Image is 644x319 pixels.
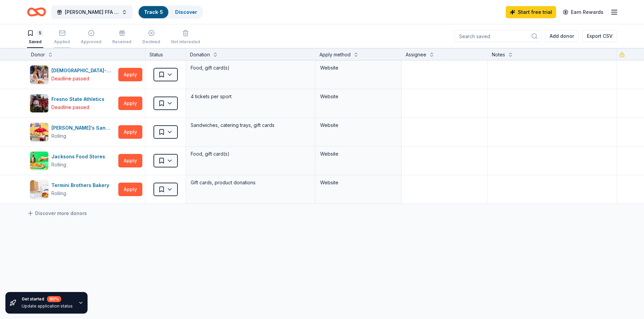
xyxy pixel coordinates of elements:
[22,303,73,309] div: Update application status
[190,51,210,59] div: Donation
[22,296,73,302] div: Get started
[406,51,426,59] div: Assignee
[37,30,43,36] div: 5
[190,121,311,130] div: Sandwiches, catering trays, gift cards
[54,39,70,45] div: Applied
[118,68,142,81] button: Apply
[144,9,163,15] a: Track· 5
[30,94,116,113] button: Image for Fresno State AthleticsFresno State AthleticsDeadline passed
[190,178,311,187] div: Gift cards, product donations
[30,180,48,198] img: Image for Termini Brothers Bakery
[506,6,556,18] a: Start free trial
[30,123,48,141] img: Image for Ike's Sandwiches
[582,30,617,42] button: Export CSV
[142,39,160,45] div: Declined
[27,39,43,45] div: Saved
[320,150,397,158] div: Website
[320,121,397,129] div: Website
[51,75,89,83] div: Deadline passed
[51,5,133,19] button: [PERSON_NAME] FFA ALumni & Supporters Dinner Dance
[455,30,541,42] input: Search saved
[320,179,397,187] div: Website
[112,39,132,45] div: Received
[190,92,311,101] div: 4 tickets per sport
[30,65,48,84] img: Image for Chick-fil-A (Fresno)
[545,30,578,42] button: Add donor
[65,8,119,16] span: [PERSON_NAME] FFA ALumni & Supporters Dinner Dance
[559,6,607,18] a: Earn Rewards
[51,132,66,140] div: Rolling
[54,27,70,48] button: Applied
[319,51,351,59] div: Apply method
[81,27,101,48] button: Approved
[190,63,311,73] div: Food, gift card(s)
[51,124,116,132] div: [PERSON_NAME]'s Sandwiches
[27,4,46,20] a: Home
[30,152,48,170] img: Image for Jacksons Food Stores
[47,296,61,302] div: 80 %
[142,27,160,48] button: Declined
[30,151,116,170] button: Image for Jacksons Food StoresJacksons Food StoresRolling
[51,153,108,161] div: Jacksons Food Stores
[138,5,203,19] button: Track· 5Discover
[51,181,112,189] div: Termini Brothers Bakery
[51,103,89,111] div: Deadline passed
[171,27,200,48] button: Not interested
[145,48,186,60] div: Status
[118,97,142,110] button: Apply
[81,39,101,45] div: Approved
[118,125,142,139] button: Apply
[31,51,45,59] div: Donor
[30,65,116,84] button: Image for Chick-fil-A (Fresno)[DEMOGRAPHIC_DATA]-fil-A ([GEOGRAPHIC_DATA])Deadline passed
[492,51,505,59] div: Notes
[51,161,66,169] div: Rolling
[30,180,116,199] button: Image for Termini Brothers BakeryTermini Brothers BakeryRolling
[175,9,197,15] a: Discover
[112,27,132,48] button: Received
[118,183,142,196] button: Apply
[171,39,200,45] div: Not interested
[51,189,66,197] div: Rolling
[30,94,48,112] img: Image for Fresno State Athletics
[320,92,397,101] div: Website
[51,95,107,103] div: Fresno State Athletics
[190,149,311,159] div: Food, gift card(s)
[51,67,116,75] div: [DEMOGRAPHIC_DATA]-fil-A ([GEOGRAPHIC_DATA])
[30,123,116,141] button: Image for Ike's Sandwiches[PERSON_NAME]'s SandwichesRolling
[27,209,87,217] a: Discover more donors
[118,154,142,167] button: Apply
[320,64,397,72] div: Website
[27,27,43,48] button: 5Saved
